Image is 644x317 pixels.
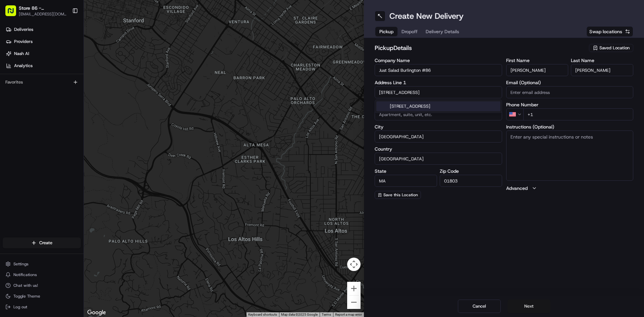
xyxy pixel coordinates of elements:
button: Settings [3,259,81,269]
label: Zip Code [440,169,502,173]
input: Clear [17,43,111,50]
span: [DATE] [22,104,36,109]
label: Phone Number [506,102,634,107]
input: Enter zip code [440,175,502,187]
a: Report a map error [335,313,362,316]
label: Country [375,147,502,151]
div: Start new chat [30,64,110,71]
button: Keyboard shortcuts [248,312,277,317]
span: Regen Pajulas [21,122,49,127]
input: Enter address [375,86,502,98]
input: Enter email address [506,86,634,98]
span: Chat with us! [13,283,38,288]
button: Store 86 - [GEOGRAPHIC_DATA] ([GEOGRAPHIC_DATA]) (Just Salad) [19,5,68,11]
span: Create [39,240,52,246]
span: • [50,122,53,127]
button: Map camera controls [347,258,361,271]
button: Store 86 - [GEOGRAPHIC_DATA] ([GEOGRAPHIC_DATA]) (Just Salad)[EMAIL_ADDRESS][DOMAIN_NAME] [3,3,69,19]
img: 1736555255976-a54dd68f-1ca7-489b-9aae-adbdc363a1c4 [7,64,19,76]
p: Welcome 👋 [7,27,122,38]
h2: pickup Details [375,43,585,53]
button: Cancel [458,300,501,313]
a: Analytics [3,60,84,71]
a: 📗Knowledge Base [4,147,54,159]
label: Instructions (Optional) [506,124,634,129]
button: Save this Location [375,191,421,199]
span: Analytics [14,63,33,69]
input: Enter company name [375,64,502,76]
span: Deliveries [14,27,33,33]
img: 1736555255976-a54dd68f-1ca7-489b-9aae-adbdc363a1c4 [13,122,19,128]
span: Saved Location [599,45,630,51]
input: Enter state [375,175,437,187]
input: Enter city [375,130,502,143]
input: Enter country [375,153,502,165]
a: Open this area in Google Maps (opens a new window) [86,308,108,317]
button: Next [507,300,550,313]
a: Terms [322,313,331,316]
div: 📗 [7,151,12,156]
span: Log out [13,304,27,310]
div: We're available if you need us! [30,71,92,76]
a: Nash AI [3,48,84,59]
input: Apartment, suite, unit, etc. [375,108,502,120]
img: Google [86,308,108,317]
span: Pickup [379,28,393,35]
button: Chat with us! [3,281,81,290]
div: [STREET_ADDRESS] [376,101,500,111]
span: API Documentation [63,150,108,157]
span: Pylon [67,166,81,171]
img: 1755196953914-cd9d9cba-b7f7-46ee-b6f5-75ff69acacf5 [14,64,26,76]
label: First Name [506,58,569,63]
span: Dropoff [401,28,418,35]
span: Knowledge Base [13,150,51,157]
h1: Create New Delivery [389,11,464,21]
button: Saved Location [589,43,633,53]
button: Advanced [506,185,634,192]
span: [DATE] [54,122,68,127]
label: Advanced [506,185,528,192]
span: Save this Location [383,192,418,198]
span: Providers [14,39,33,45]
span: Swap locations [589,28,622,35]
div: Suggestions [375,100,502,113]
input: Enter last name [571,64,633,76]
div: Favorites [3,77,81,88]
label: City [375,124,502,129]
button: Zoom out [347,296,361,309]
div: Past conversations [7,87,45,93]
a: 💻API Documentation [54,147,110,159]
img: Regen Pajulas [7,116,17,126]
label: State [375,169,437,173]
label: Company Name [375,58,502,63]
span: Nash AI [14,51,29,57]
label: Last Name [571,58,633,63]
button: [EMAIL_ADDRESS][DOMAIN_NAME] [19,11,68,17]
button: Swap locations [586,26,633,37]
input: Enter first name [506,64,569,76]
button: Zoom in [347,282,361,295]
a: Powered byPylon [47,166,81,171]
button: See all [104,86,122,94]
button: Toggle Theme [3,292,81,301]
button: Log out [3,302,81,312]
div: 💻 [57,151,62,156]
button: Notifications [3,270,81,279]
a: Deliveries [3,24,84,35]
span: Notifications [13,272,37,277]
label: Email (Optional) [506,80,634,85]
label: Address Line 1 [375,80,502,85]
button: Start new chat [114,66,122,74]
button: Create [3,237,81,248]
span: Map data ©2025 Google [281,313,318,316]
span: Delivery Details [426,28,459,35]
input: Enter phone number [523,108,634,120]
span: Settings [13,261,29,267]
a: Providers [3,36,84,47]
img: Nash [7,7,20,20]
span: Toggle Theme [13,294,40,299]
